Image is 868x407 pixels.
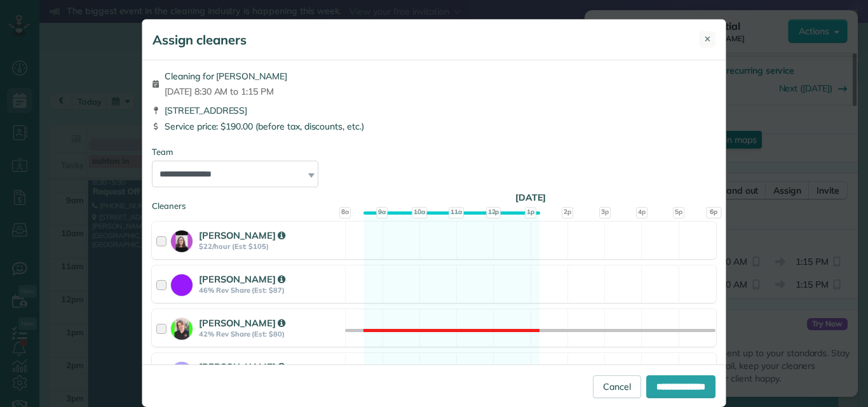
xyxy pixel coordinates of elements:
h5: Assign cleaners [153,31,247,49]
strong: 46% Rev Share (Est: $87) [199,286,341,295]
div: Team [152,146,716,158]
strong: $22/hour (Est: $105) [199,242,341,251]
strong: 42% Rev Share (Est: $80) [199,330,341,338]
span: Cleaning for [PERSON_NAME] [165,70,287,83]
strong: [PERSON_NAME] [199,361,285,373]
span: [DATE] 8:30 AM to 1:15 PM [165,85,287,98]
div: Cleaners [152,200,716,204]
strong: KA [171,362,193,380]
div: Service price: $190.00 (before tax, discounts, etc.) [152,120,716,133]
div: [STREET_ADDRESS] [152,104,716,117]
strong: [PERSON_NAME] [199,229,285,241]
a: Cancel [593,375,641,398]
strong: [PERSON_NAME] [199,317,285,329]
span: ✕ [704,33,711,45]
strong: [PERSON_NAME] [199,273,285,285]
